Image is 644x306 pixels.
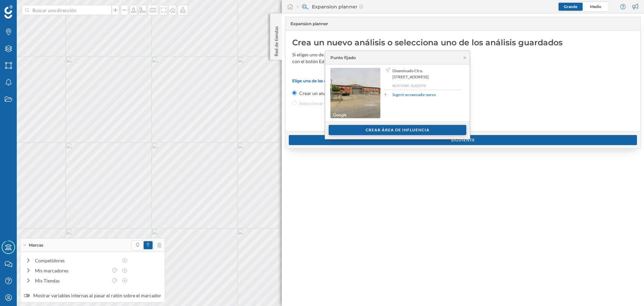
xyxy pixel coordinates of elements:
[392,68,460,80] span: Diseminado Ctra. [STREET_ADDRESS]
[297,3,363,10] div: Expansion planner
[35,277,108,284] div: Mis Tiendas
[299,90,348,97] label: Crear un análisis nuevo
[302,3,309,10] img: search-areas.svg
[290,21,328,27] span: Expansion planner
[590,4,601,9] span: Medio
[4,5,13,18] img: Geoblink Logo
[35,267,108,274] div: Mis marcadores
[330,68,380,118] img: streetview
[330,55,356,61] div: Punto fijado
[564,4,577,9] span: Grande
[292,51,467,65] div: Si eliges uno de tus análisis guardados podrás visualizar sus resultados o modificarlo con el bot...
[13,5,37,11] span: Soporte
[35,257,118,264] div: Competidores
[292,37,634,48] div: Crea un nuevo análisis o selecciona uno de los análisis guardados
[24,292,161,299] label: Mostrar variables internas al pasar el ratón sobre el marcador
[273,24,280,56] p: Red de tiendas
[29,242,43,248] span: Marcas
[392,92,436,98] a: Sugerir un marcador nuevo
[392,83,461,88] p: 40,971989, -5,623570
[292,78,634,83] p: Elige una de las opciones:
